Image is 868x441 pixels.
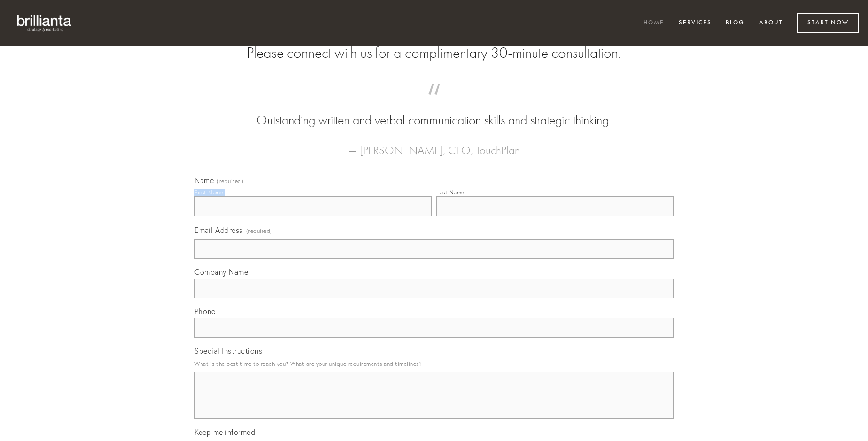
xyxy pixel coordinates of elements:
[9,9,80,37] img: brillianta - research, strategy, marketing
[209,130,659,160] figcaption: — [PERSON_NAME], CEO, TouchPlan
[194,225,243,235] span: Email Address
[720,15,751,31] a: Blog
[673,15,718,31] a: Services
[194,267,248,277] span: Company Name
[194,427,255,437] span: Keep me informed
[194,307,216,316] span: Phone
[194,44,674,62] h2: Please connect with us for a complimentary 30-minute consultation.
[753,15,789,31] a: About
[209,93,659,111] span: “
[217,178,243,184] span: (required)
[637,15,670,31] a: Home
[209,93,659,130] blockquote: Outstanding written and verbal communication skills and strategic thinking.
[797,13,859,33] a: Start Now
[194,357,674,370] p: What is the best time to reach you? What are your unique requirements and timelines?
[246,224,272,237] span: (required)
[436,189,465,196] div: Last Name
[194,346,262,356] span: Special Instructions
[194,176,214,185] span: Name
[194,189,223,196] div: First Name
